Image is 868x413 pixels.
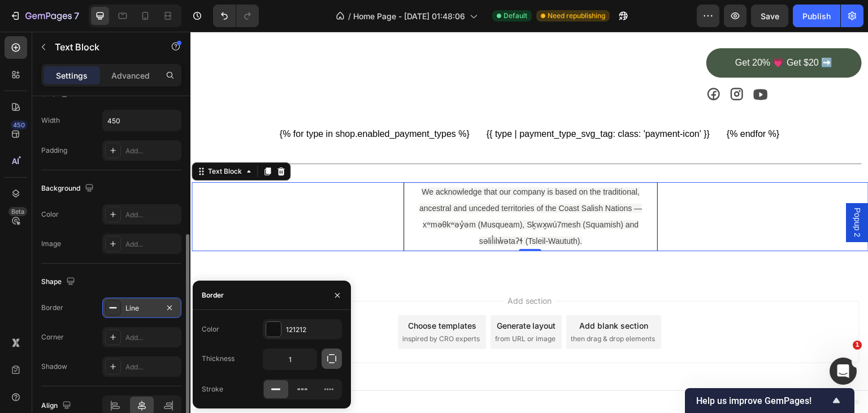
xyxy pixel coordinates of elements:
div: Corner [41,332,64,342]
span: then drag & drop elements [380,302,465,312]
div: 121212 [286,325,339,335]
span: Home Page - [DATE] 01:48:06 [353,10,465,22]
div: Image [41,239,61,249]
div: 450 [11,121,27,130]
div: Color [41,209,59,220]
input: Auto [103,110,181,131]
div: Rich Text Editor. Editing area: main [213,150,467,219]
div: Shadow [41,362,67,372]
span: 1 [853,341,862,350]
span: We acknowledge that our company is based on the traditional, ancestral and unceded territories of... [229,156,452,213]
div: Add... [125,362,179,372]
span: Popup 2 [661,176,672,205]
div: Publish [802,10,831,22]
span: Help us improve GemPages! [696,395,830,406]
div: Get 20% 💗 Get $20 ➡️ [545,23,643,40]
iframe: Design area [190,32,868,413]
p: Advanced [111,70,150,81]
span: / [348,10,351,22]
p: Text Block [55,40,151,54]
button: Publish [793,5,840,27]
li: {{ type | payment_type_svg_tag: class: 'payment-icon' }} [296,96,519,109]
span: Save [761,11,779,21]
div: Color [202,324,219,334]
input: Auto [263,349,316,369]
div: Generate layout [306,288,366,300]
div: Line [125,303,158,313]
p: 7 [74,9,79,23]
span: Default [504,11,527,21]
div: Add... [125,146,179,156]
iframe: Intercom live chat [830,358,857,385]
div: Stroke [202,384,223,394]
button: 7 [5,5,84,27]
span: inspired by CRO experts [212,302,289,312]
div: Border [202,290,224,300]
div: Text Block [15,135,54,145]
div: Add... [125,239,179,249]
div: Choose templates [218,288,286,300]
p: Settings [56,70,88,81]
button: Get 20% &nbsp; &nbsp; 💗 &nbsp; &nbsp;Get $20 &nbsp;➡️&nbsp; [516,16,671,46]
span: from URL or image [305,302,365,312]
button: Save [751,5,788,27]
span: Add section [313,263,366,275]
div: Background [41,181,96,196]
span: Need republishing [548,11,605,21]
div: Border [41,303,63,313]
button: Show survey - Help us improve GemPages! [696,394,843,407]
div: Width [41,115,60,126]
div: Undo/Redo [213,5,259,27]
div: Thickness [202,354,235,364]
div: Shape [41,274,77,290]
div: Add blank section [389,288,458,300]
div: Add... [125,210,179,220]
div: Padding [41,145,67,156]
div: Beta [8,207,27,216]
ul: {% for type in shop.enabled_payment_types %} {% endfor %} [7,96,671,132]
div: Add... [125,333,179,343]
